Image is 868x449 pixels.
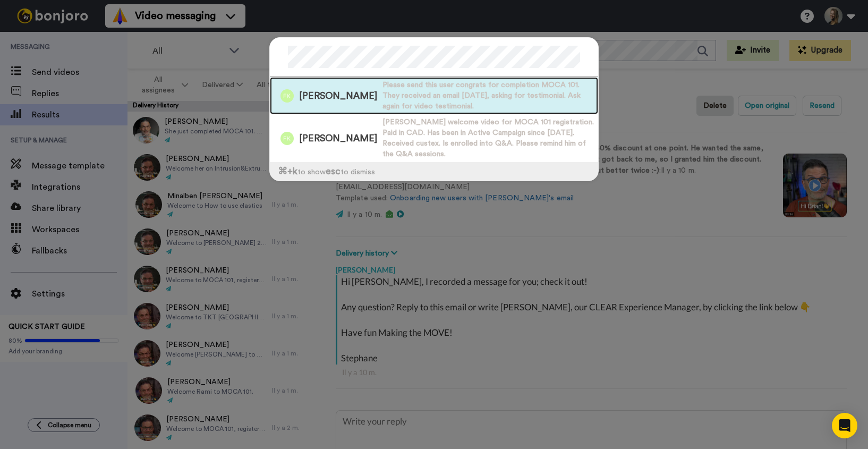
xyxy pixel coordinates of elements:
[299,89,377,103] span: [PERSON_NAME]
[278,167,297,176] span: ⌘ +k
[382,80,598,112] span: Please send this user congrats for completion MOCA 101. They received an email [DATE], asking for...
[832,413,857,438] div: Open Intercom Messenger
[280,89,294,103] img: Image of Faisal Kassam
[382,117,598,159] span: [PERSON_NAME] welcome video for MOCA 101 registration. Paid in CAD. Has been in Active Campaign s...
[326,167,341,176] span: esc
[270,114,598,162] a: Image of Faisal Kassam[PERSON_NAME][PERSON_NAME] welcome video for MOCA 101 registration. Paid in...
[280,132,294,145] img: Image of Faisal Kassam
[270,77,598,114] a: Image of Faisal Kassam[PERSON_NAME]Please send this user congrats for completion MOCA 101. They r...
[270,162,598,181] div: to show to dismiss
[299,132,377,145] span: [PERSON_NAME]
